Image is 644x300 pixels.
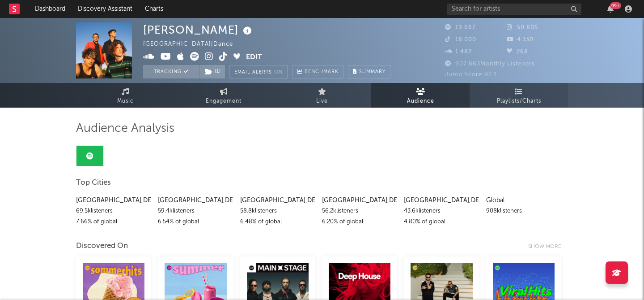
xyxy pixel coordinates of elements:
[528,241,568,252] div: Show more
[143,65,199,78] button: Tracking
[199,65,225,78] button: (1)
[240,217,315,227] div: 6.48 % of global
[158,195,233,206] div: [GEOGRAPHIC_DATA] , DE
[273,83,371,108] a: Live
[76,195,151,206] div: [GEOGRAPHIC_DATA] , DE
[76,241,128,252] div: Discovered On
[404,206,479,217] div: 43.6k listeners
[322,206,397,217] div: 56.2k listeners
[76,123,174,134] span: Audience Analysis
[445,72,497,78] span: Jump Score: 92.1
[143,39,243,50] div: [GEOGRAPHIC_DATA] | Dance
[447,4,581,15] input: Search for artists
[240,206,315,217] div: 58.8k listeners
[174,83,273,108] a: Engagement
[445,37,476,43] span: 18.000
[404,195,479,206] div: [GEOGRAPHIC_DATA] , DE
[407,96,434,107] span: Audience
[507,49,528,55] span: 268
[76,178,111,188] span: Top Cities
[117,96,134,107] span: Music
[158,206,233,217] div: 59.4k listeners
[316,96,328,107] span: Live
[292,65,343,78] a: Benchmark
[486,195,561,206] div: Global
[507,37,534,43] span: 4.130
[497,96,541,107] span: Playlists/Charts
[76,83,174,108] a: Music
[445,61,535,67] span: 907.663 Monthly Listeners
[305,67,339,78] span: Benchmark
[143,22,254,37] div: [PERSON_NAME]
[158,217,233,227] div: 6.54 % of global
[359,70,386,74] span: Summary
[274,70,283,75] em: On
[404,217,479,227] div: 4.80 % of global
[445,25,476,30] span: 19.667
[371,83,470,108] a: Audience
[76,217,151,227] div: 7.66 % of global
[199,65,225,78] span: ( 1 )
[607,5,614,13] button: 99+
[507,25,538,30] span: 50.805
[445,49,472,55] span: 1.482
[610,2,621,9] div: 99 +
[348,65,390,78] button: Summary
[470,83,568,108] a: Playlists/Charts
[240,195,315,206] div: [GEOGRAPHIC_DATA] , DE
[246,52,262,63] button: Edit
[76,206,151,217] div: 69.5k listeners
[486,206,561,217] div: 908k listeners
[206,96,241,107] span: Engagement
[322,195,397,206] div: [GEOGRAPHIC_DATA] , DE
[322,217,397,227] div: 6.20 % of global
[229,65,288,78] button: Email AlertsOn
